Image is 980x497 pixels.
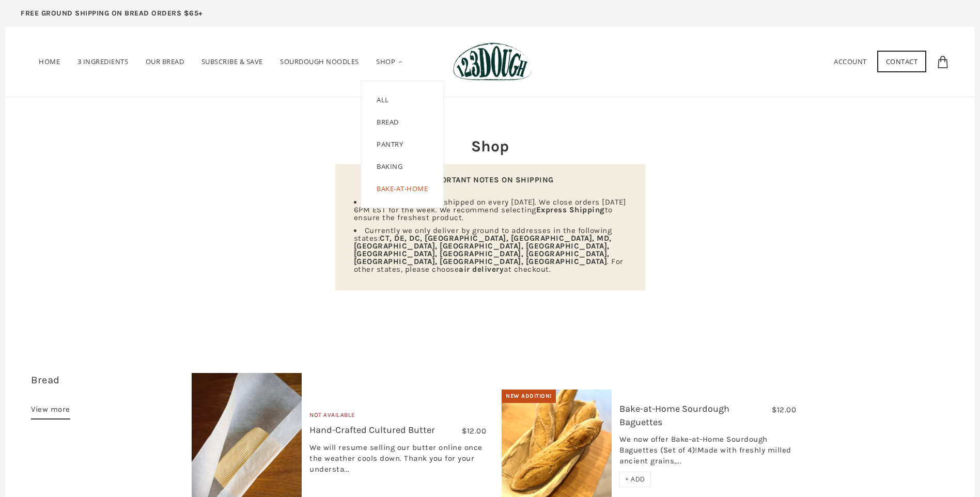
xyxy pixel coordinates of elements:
[376,57,395,66] span: Shop
[619,434,796,472] div: We now offer Bake-at-Home Sourdough Baguettes (Set of 4)!Made with freshly milled ancient grains,...
[619,472,651,487] div: + ADD
[361,81,405,111] a: ALL
[772,405,796,414] span: $12.00
[354,197,626,222] span: All online orders are shipped on every [DATE]. We close orders [DATE] 6PM EST for the week. We re...
[272,43,367,81] a: SOURDOUGH NOODLES
[361,133,418,156] a: Pantry
[21,8,203,19] p: FREE GROUND SHIPPING ON BREAD ORDERS $65+
[309,410,486,424] div: Not Available
[354,234,612,266] strong: CT, DE, DC, [GEOGRAPHIC_DATA], [GEOGRAPHIC_DATA], MD, [GEOGRAPHIC_DATA], [GEOGRAPHIC_DATA], [GEOG...
[77,57,129,66] span: 3 Ingredients
[335,135,645,157] h2: Shop
[280,57,359,66] span: SOURDOUGH NOODLES
[31,374,60,386] a: Bread
[31,373,184,403] h3: 11 items
[146,57,184,66] span: Our Bread
[619,403,729,427] a: Bake-at-Home Sourdough Baguettes
[368,43,411,81] a: Shop
[5,5,219,27] a: FREE GROUND SHIPPING ON BREAD ORDERS $65+
[453,42,532,81] img: 123Dough Bakery
[426,175,554,184] strong: IMPORTANT NOTES ON SHIPPING
[309,442,486,480] div: We will resume selling our butter online once the weather cools down. Thank you for your understa...
[39,57,60,66] span: Home
[536,205,605,214] strong: Express Shipping
[462,426,486,436] span: $12.00
[354,226,624,274] span: Currently we only deliver by ground to addresses in the following states: . For other states, ple...
[194,43,271,81] a: Subscribe & Save
[31,403,70,420] a: View more
[834,57,867,66] a: Account
[138,43,192,81] a: Our Bread
[361,156,418,178] a: Baking
[361,178,443,208] a: Bake-at-Home
[31,43,68,81] a: Home
[309,424,435,436] a: Hand-Crafted Cultured Butter
[625,475,645,484] span: + ADD
[31,43,411,81] nav: Primary
[70,43,136,81] a: 3 Ingredients
[201,57,263,66] span: Subscribe & Save
[459,265,504,274] strong: air delivery
[877,51,927,72] a: Contact
[361,111,414,133] a: Bread
[502,390,556,403] div: New Addition!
